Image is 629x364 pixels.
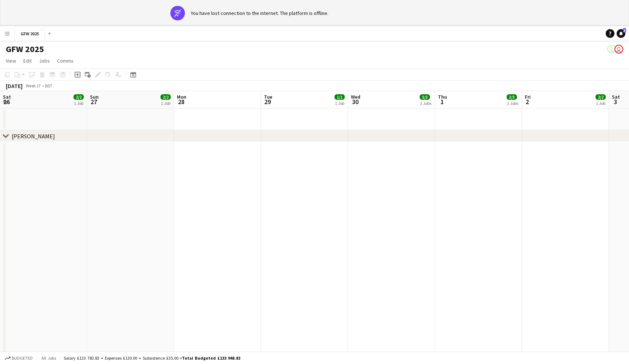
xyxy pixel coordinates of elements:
span: Sat [3,94,11,100]
span: 27 [89,98,99,106]
h1: GFW 2025 [6,44,44,55]
span: Budgeted [12,356,33,361]
div: 2 Jobs [507,100,518,106]
span: 1/1 [335,94,345,100]
div: [DATE] [6,82,23,90]
span: 2/2 [161,94,171,100]
span: Sun [90,94,99,100]
div: Salary £133 783.83 + Expenses £130.00 + Subsistence £35.00 = [64,355,240,361]
span: Wed [351,94,360,100]
a: Comms [54,56,76,66]
span: 3/3 [420,94,430,100]
span: Total Budgeted £133 948.83 [182,355,240,361]
span: Mon [177,94,186,100]
a: Jobs [36,56,53,66]
div: 2 Jobs [420,100,431,106]
div: BST [45,83,52,88]
div: 1 Job [335,100,344,106]
a: 5 [617,29,625,38]
span: Sat [612,94,620,100]
span: 3/3 [507,94,517,100]
span: Edit [23,58,32,64]
div: 1 Job [74,100,83,106]
span: 5 [623,28,626,33]
button: Budgeted [4,354,34,362]
span: 3 [611,98,620,106]
span: Fri [525,94,531,100]
span: 28 [176,98,186,106]
div: [PERSON_NAME] [12,132,55,140]
span: 30 [350,98,360,106]
div: You have lost connection to the internet. The platform is offline. [191,10,328,16]
span: 2/2 [596,94,606,100]
a: View [3,56,19,66]
span: 2/2 [74,94,84,100]
app-user-avatar: Mike Bolton [614,45,623,54]
div: 1 Job [596,100,605,106]
span: Jobs [39,58,50,64]
span: All jobs [40,355,58,361]
span: View [6,58,16,64]
span: 29 [263,98,272,106]
button: GFW 2025 [15,27,45,41]
span: 2 [524,98,531,106]
span: 26 [2,98,11,106]
span: 1 [437,98,447,106]
span: Thu [438,94,447,100]
a: Edit [20,56,35,66]
span: Week 17 [24,83,42,88]
app-user-avatar: Mike Bolton [607,45,616,54]
div: 1 Job [161,100,170,106]
span: Tue [264,94,272,100]
span: Comms [57,58,74,64]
